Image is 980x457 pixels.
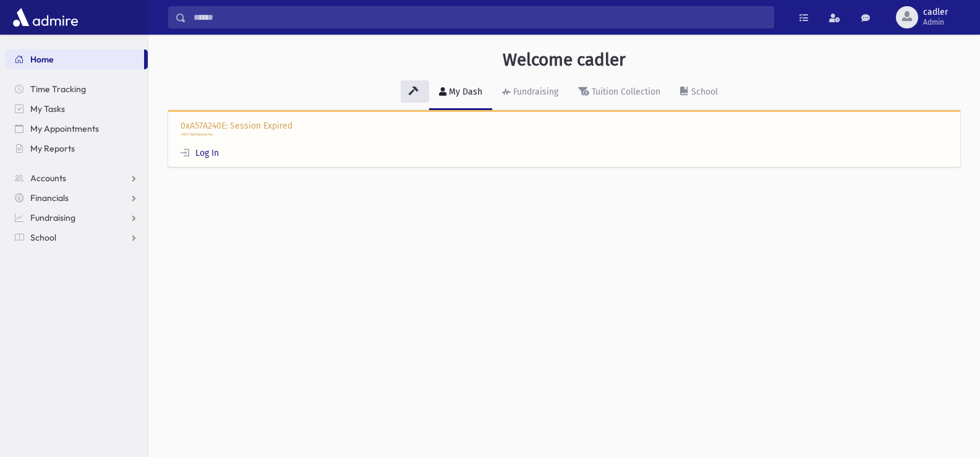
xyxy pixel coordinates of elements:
span: cadler [923,7,948,17]
div: My Dash [446,87,482,97]
a: Accounts [5,168,148,188]
img: AdmirePro [10,5,81,30]
a: My Dash [429,75,492,110]
div: School [689,87,718,97]
a: My Appointments [5,119,148,139]
input: Search [186,6,773,28]
a: School [5,228,148,247]
a: Home [5,49,144,69]
span: Admin [923,17,948,27]
div: Tuition Collection [589,87,660,97]
h3: Welcome cadler [503,49,626,70]
span: My Reports [30,143,75,154]
span: School [30,232,56,243]
span: Fundraising [30,212,75,223]
div: Fundraising [511,87,558,97]
a: Financials [5,188,148,208]
span: My Tasks [30,103,65,114]
span: Financials [30,192,69,203]
a: School [670,75,728,110]
span: My Appointments [30,123,99,134]
span: Accounts [30,173,66,184]
a: Fundraising [492,75,568,110]
span: Home [30,54,54,65]
a: Fundraising [5,208,148,228]
a: My Reports [5,139,148,158]
a: Time Tracking [5,79,148,99]
div: 0xA57A240E: Session Expired [168,110,960,168]
p: /WGT/WgtDisplayIndex [181,132,948,137]
a: Tuition Collection [568,75,670,110]
a: My Tasks [5,99,148,119]
span: Time Tracking [30,83,86,95]
a: Log In [181,148,219,158]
